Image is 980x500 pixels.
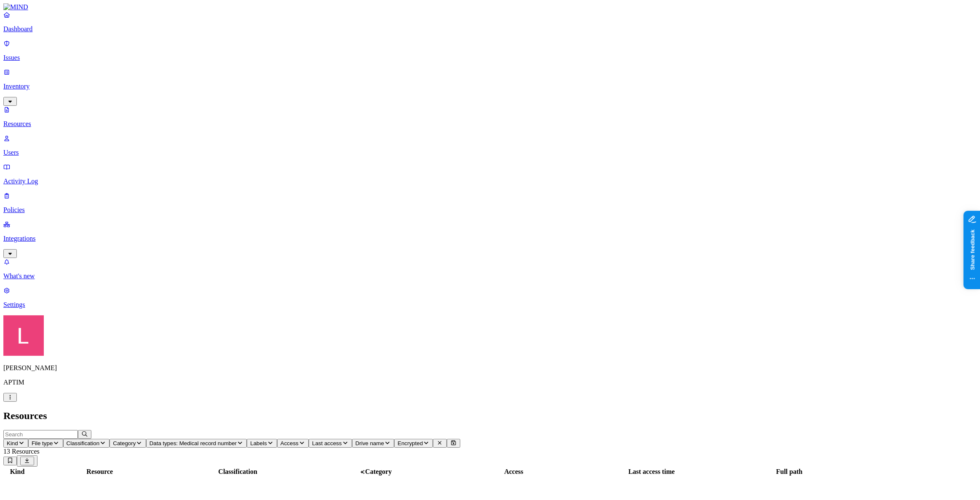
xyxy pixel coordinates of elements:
input: Search [3,430,78,439]
h2: Resources [3,410,977,422]
a: MIND [3,3,977,11]
div: Kind [5,468,30,476]
span: Labels [250,440,267,446]
span: File type [32,440,53,446]
a: Settings [3,287,977,309]
p: APTIM [3,379,977,386]
p: Policies [3,206,977,214]
span: Category [113,440,136,446]
div: Resource [32,468,168,476]
span: Category [365,468,392,475]
div: Full path [721,468,857,476]
a: Integrations [3,220,977,257]
p: Users [3,149,977,156]
span: Kind [7,440,18,446]
p: Dashboard [3,25,977,33]
div: Last access time [584,468,720,476]
img: MIND [3,3,28,11]
p: Integrations [3,235,977,242]
p: What's new [3,272,977,280]
span: 13 Resources [3,448,40,455]
a: Activity Log [3,163,977,185]
p: [PERSON_NAME] [3,364,977,372]
div: Access [446,468,582,476]
span: Data types: Medical record number [150,440,237,446]
a: Users [3,134,977,156]
p: Activity Log [3,177,977,185]
a: What's new [3,258,977,280]
a: Issues [3,40,977,62]
span: Encrypted [398,440,423,446]
a: Resources [3,106,977,128]
p: Inventory [3,83,977,90]
div: Classification [170,468,306,476]
p: Resources [3,120,977,128]
a: Policies [3,192,977,214]
a: Dashboard [3,11,977,33]
span: Drive name [355,440,384,446]
p: Settings [3,301,977,309]
span: Access [280,440,299,446]
p: Issues [3,54,977,62]
img: Landen Brown [3,315,44,356]
span: Last access [312,440,342,446]
span: Classification [67,440,100,446]
a: Inventory [3,68,977,105]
